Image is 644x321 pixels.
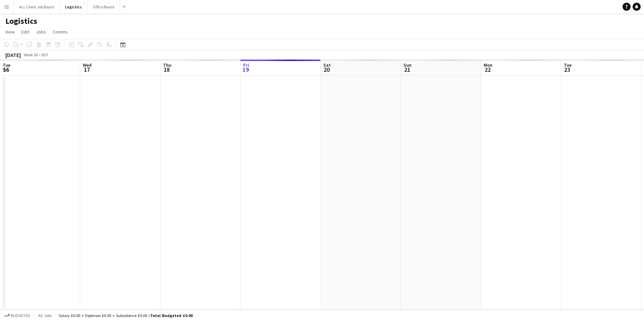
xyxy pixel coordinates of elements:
[162,66,171,73] span: 18
[322,66,331,73] span: 20
[36,29,46,35] span: Jobs
[21,29,29,35] span: Edit
[33,27,49,36] a: Jobs
[22,52,39,57] span: Week 38
[53,29,68,35] span: Comms
[243,62,249,68] span: Fri
[242,66,249,73] span: 19
[5,16,37,26] h1: Logistics
[404,62,412,68] span: Sun
[2,66,10,73] span: 16
[50,27,70,36] a: Comms
[42,52,48,57] div: BST
[3,312,31,319] button: Budgeted
[19,27,32,36] a: Edit
[5,29,15,35] span: View
[323,62,331,68] span: Sat
[88,0,120,13] button: Office Board
[37,313,53,318] span: All jobs
[484,62,492,68] span: Mon
[3,27,17,36] a: View
[564,62,572,68] span: Tue
[83,62,92,68] span: Wed
[163,62,171,68] span: Thu
[11,313,30,318] span: Budgeted
[60,0,88,13] button: Logistics
[3,62,10,68] span: Tue
[563,66,572,73] span: 23
[82,66,92,73] span: 17
[5,52,21,58] div: [DATE]
[402,66,412,73] span: 21
[59,313,193,318] div: Salary £0.00 + Expenses £0.00 + Subsistence £0.00 =
[483,66,492,73] span: 22
[150,313,193,318] span: Total Budgeted £0.00
[14,0,60,13] button: ALL Client Job Board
